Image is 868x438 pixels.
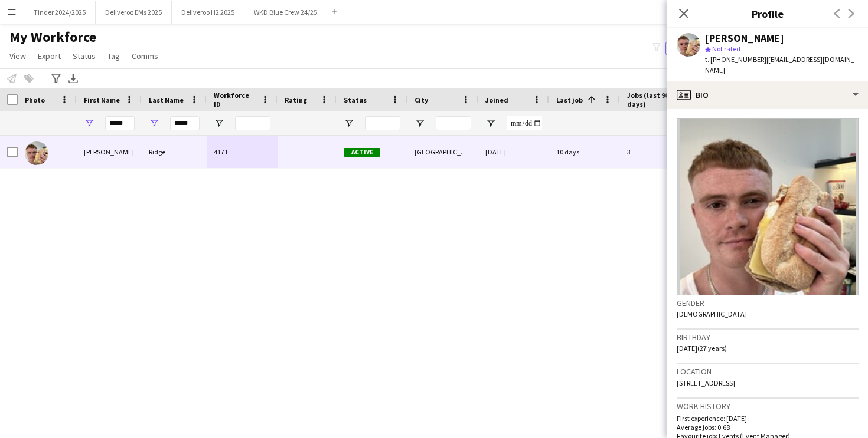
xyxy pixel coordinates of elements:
a: Export [33,48,66,64]
span: My Workforce [9,28,96,46]
span: Rating [285,95,307,104]
button: Deliveroo H2 2025 [172,1,244,24]
input: City Filter Input [436,116,471,130]
a: Status [68,48,100,64]
input: First Name Filter Input [105,116,135,130]
span: View [9,51,26,61]
button: Open Filter Menu [84,118,94,129]
button: Everyone9,766 [665,41,725,55]
button: Open Filter Menu [344,118,354,129]
button: Open Filter Menu [415,118,425,129]
div: 10 days [549,136,620,168]
button: Open Filter Menu [214,118,224,129]
span: Joined [485,95,508,104]
p: First experience: [DATE] [677,414,859,423]
div: Bio [667,81,868,109]
div: 3 [620,136,697,168]
span: Workforce ID [214,91,256,108]
h3: Profile [667,6,868,21]
a: Comms [127,48,163,64]
button: WKD Blue Crew 24/25 [244,1,327,24]
span: Status [344,95,367,104]
app-action-btn: Advanced filters [49,71,63,85]
h3: Work history [677,401,859,411]
div: 4171 [207,136,278,168]
span: Last job [556,95,583,104]
input: Workforce ID Filter Input [235,116,270,130]
button: Tinder 2024/2025 [24,1,96,24]
span: Status [73,51,96,61]
div: [GEOGRAPHIC_DATA] [407,136,478,168]
input: Last Name Filter Input [170,116,200,130]
img: James Ridge [25,141,48,165]
div: [DATE] [478,136,549,168]
input: Status Filter Input [365,116,400,130]
h3: Birthday [677,332,859,343]
span: Photo [25,95,45,104]
span: Export [38,51,61,61]
span: First Name [84,95,120,104]
span: [DEMOGRAPHIC_DATA] [677,309,747,318]
a: View [5,48,31,64]
span: Comms [132,51,158,61]
img: Crew avatar or photo [677,118,859,295]
span: Active [344,148,380,157]
h3: Location [677,366,859,377]
h3: Gender [677,298,859,308]
span: Not rated [712,44,740,53]
span: Jobs (last 90 days) [627,91,676,108]
span: | [EMAIL_ADDRESS][DOMAIN_NAME] [705,55,854,74]
span: Tag [107,51,120,61]
div: Ridge [142,136,207,168]
span: [STREET_ADDRESS] [677,378,735,387]
span: [DATE] (27 years) [677,344,727,353]
div: [PERSON_NAME] [77,136,142,168]
input: Joined Filter Input [507,116,542,130]
div: [PERSON_NAME] [705,33,784,44]
button: Open Filter Menu [149,118,159,129]
button: Open Filter Menu [485,118,496,129]
p: Average jobs: 0.68 [677,423,859,432]
span: Last Name [149,95,184,104]
a: Tag [103,48,125,64]
app-action-btn: Export XLSX [66,71,80,85]
span: City [415,95,428,104]
button: Deliveroo EMs 2025 [96,1,172,24]
span: t. [PHONE_NUMBER] [705,55,766,64]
